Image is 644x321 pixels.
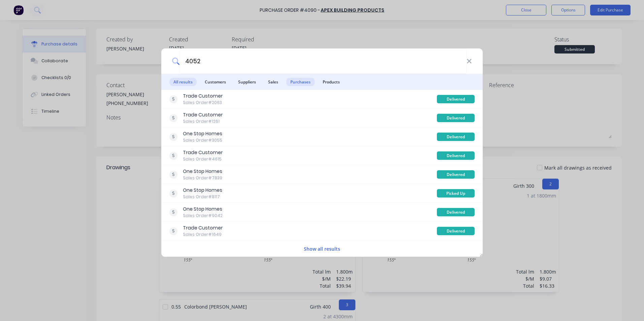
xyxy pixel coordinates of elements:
div: Sales Order #1649 [183,231,223,238]
button: Show all results [302,245,342,253]
div: Sales Order #4615 [183,156,223,162]
div: Delivered [437,208,475,216]
div: One Stop Homes [183,206,223,213]
div: Sales Order #3055 [183,137,222,143]
div: Delivered [437,95,475,103]
div: Trade Customer [183,93,223,100]
div: One Stop Homes [183,130,222,137]
span: Suppliers [234,78,260,86]
span: All results [169,78,197,86]
div: Delivered [437,170,475,179]
span: Customers [201,78,230,86]
span: Sales [264,78,282,86]
div: One Stop Homes [183,187,222,194]
div: Sales Order #9042 [183,213,223,219]
div: Sales Order #2063 [183,100,223,106]
div: Trade Customer [183,224,223,231]
div: Delivered [437,133,475,141]
div: One Stop Homes [183,168,222,175]
div: Sales Order #8117 [183,194,222,200]
span: Products [319,78,344,86]
div: Delivered [437,227,475,235]
input: Start typing a customer or supplier name to create a new order... [180,48,466,74]
div: Delivered [437,151,475,160]
div: Sales Order #7839 [183,175,222,181]
div: Trade Customer [183,149,223,156]
span: Purchases [286,78,315,86]
div: Sales Order #1261 [183,118,223,124]
div: Picked Up [437,189,475,198]
div: Trade Customer [183,111,223,118]
div: Delivered [437,114,475,122]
